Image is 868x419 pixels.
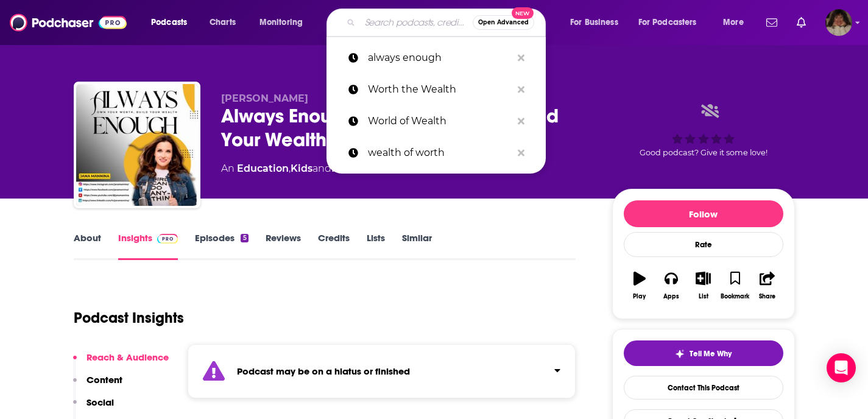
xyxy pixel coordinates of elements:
[86,396,114,408] p: Social
[289,163,291,174] span: ,
[10,11,127,34] img: Podchaser - Follow, Share and Rate Podcasts
[188,344,576,398] section: Click to expand status details
[751,264,783,308] button: Share
[73,396,114,419] button: Social
[473,15,534,30] button: Open AdvancedNew
[237,163,289,174] a: Education
[118,232,178,260] a: InsightsPodchaser Pro
[624,340,783,366] button: tell me why sparkleTell Me Why
[360,13,473,32] input: Search podcasts, credits, & more...
[312,163,331,174] span: and
[825,9,852,36] button: Show profile menu
[266,232,301,260] a: Reviews
[675,349,685,359] img: tell me why sparkle
[723,14,744,31] span: More
[86,351,169,363] p: Reach & Audience
[825,9,852,36] span: Logged in as angelport
[640,148,767,157] span: Good podcast? Give it some love!
[663,293,679,300] div: Apps
[259,14,303,31] span: Monitoring
[721,293,749,300] div: Bookmark
[570,14,618,31] span: For Business
[690,349,732,359] span: Tell Me Why
[151,14,187,31] span: Podcasts
[74,309,184,327] h1: Podcast Insights
[368,42,512,74] p: always enough
[638,14,697,31] span: For Podcasters
[512,7,534,19] span: New
[195,232,248,260] a: Episodes5
[612,93,795,168] div: Good podcast? Give it some love!
[237,365,410,377] strong: Podcast may be on a hiatus or finished
[715,13,759,32] button: open menu
[699,293,708,300] div: List
[562,13,633,32] button: open menu
[326,105,546,137] a: World of Wealth
[719,264,751,308] button: Bookmark
[338,9,557,37] div: Search podcasts, credits, & more...
[291,163,312,174] a: Kids
[368,137,512,169] p: wealth of worth
[210,14,236,31] span: Charts
[792,12,811,33] a: Show notifications dropdown
[326,42,546,74] a: always enough
[326,74,546,105] a: Worth the Wealth
[624,232,783,257] div: Rate
[655,264,687,308] button: Apps
[402,232,432,260] a: Similar
[73,374,122,396] button: Content
[326,137,546,169] a: wealth of worth
[73,351,169,374] button: Reach & Audience
[143,13,203,32] button: open menu
[202,13,243,32] a: Charts
[624,200,783,227] button: Follow
[761,12,782,33] a: Show notifications dropdown
[74,232,101,260] a: About
[367,232,385,260] a: Lists
[157,234,178,244] img: Podchaser Pro
[221,161,404,176] div: An podcast
[221,93,308,104] span: [PERSON_NAME]
[624,376,783,400] a: Contact This Podcast
[86,374,122,386] p: Content
[478,19,529,26] span: Open Advanced
[624,264,655,308] button: Play
[241,234,248,242] div: 5
[318,232,350,260] a: Credits
[630,13,715,32] button: open menu
[368,105,512,137] p: World of Wealth
[825,9,852,36] img: User Profile
[76,84,198,206] img: Always Enough: Own Your Worth. Build Your Wealth
[687,264,719,308] button: List
[368,74,512,105] p: Worth the Wealth
[827,353,856,382] div: Open Intercom Messenger
[759,293,775,300] div: Share
[633,293,646,300] div: Play
[251,13,319,32] button: open menu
